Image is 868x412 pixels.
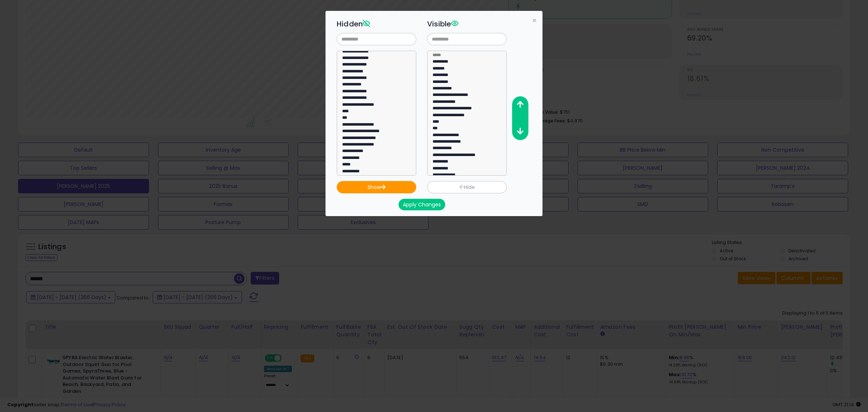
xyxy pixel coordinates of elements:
h3: Hidden [337,18,416,29]
button: Apply Changes [399,199,445,210]
span: × [532,15,537,26]
button: Show [337,181,416,193]
button: Hide [427,181,507,193]
h3: Visible [427,18,507,29]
